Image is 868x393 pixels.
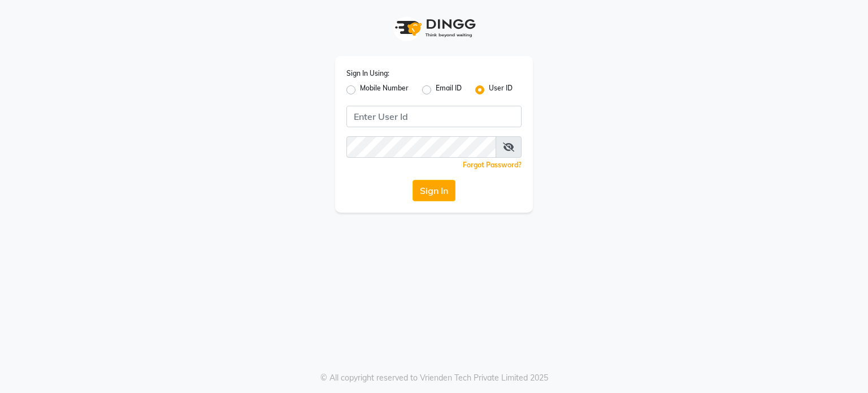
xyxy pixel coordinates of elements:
[389,11,479,45] img: logo1.svg
[346,106,522,127] input: Username
[436,83,462,97] label: Email ID
[413,180,455,201] button: Sign In
[346,136,496,158] input: Username
[360,83,409,97] label: Mobile Number
[346,68,389,79] label: Sign In Using:
[489,83,513,97] label: User ID
[463,161,522,169] a: Forgot Password?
